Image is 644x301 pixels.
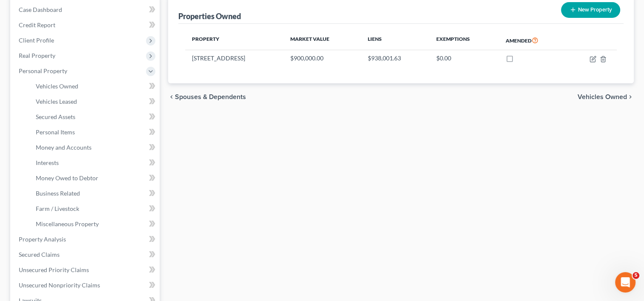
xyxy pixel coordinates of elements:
th: Property [185,31,283,50]
th: Amended [499,31,567,50]
a: Unsecured Nonpriority Claims [12,278,160,293]
span: Real Property [19,52,55,59]
a: Property Analysis [12,232,160,247]
span: Interests [36,159,59,166]
span: Money and Accounts [36,144,92,151]
span: 5 [633,272,639,279]
span: Spouses & Dependents [175,94,246,100]
a: Credit Report [12,17,160,33]
span: Miscellaneous Property [36,220,99,227]
span: Property Analysis [19,236,66,243]
button: chevron_left Spouses & Dependents [168,94,246,100]
span: Secured Claims [19,251,60,258]
button: Vehicles Owned chevron_right [578,94,634,100]
span: Farm / Livestock [36,205,79,212]
a: Interests [29,155,160,170]
span: Vehicles Leased [36,98,77,105]
span: Unsecured Priority Claims [19,266,89,273]
iframe: Intercom live chat [615,272,635,292]
span: Client Profile [19,37,54,44]
span: Vehicles Owned [36,82,78,90]
i: chevron_left [168,94,175,100]
a: Miscellaneous Property [29,216,160,232]
a: Secured Assets [29,109,160,125]
i: chevron_right [627,94,634,100]
td: $938,001.63 [361,50,429,66]
a: Vehicles Leased [29,94,160,109]
a: Business Related [29,186,160,201]
td: $0.00 [429,50,499,66]
button: New Property [561,2,620,18]
td: [STREET_ADDRESS] [185,50,283,66]
span: Secured Assets [36,113,75,120]
span: Case Dashboard [19,6,62,13]
a: Case Dashboard [12,2,160,17]
span: Personal Items [36,128,75,136]
span: Business Related [36,190,80,197]
a: Secured Claims [12,247,160,262]
span: Vehicles Owned [578,94,627,100]
a: Money Owed to Debtor [29,170,160,186]
a: Farm / Livestock [29,201,160,216]
span: Personal Property [19,67,67,74]
span: Money Owed to Debtor [36,174,98,182]
td: $900,000.00 [283,50,361,66]
div: Properties Owned [178,11,241,21]
span: Unsecured Nonpriority Claims [19,281,100,289]
th: Exemptions [429,31,499,50]
span: Credit Report [19,21,55,28]
a: Money and Accounts [29,140,160,155]
a: Unsecured Priority Claims [12,262,160,278]
th: Market Value [283,31,361,50]
a: Vehicles Owned [29,79,160,94]
a: Personal Items [29,125,160,140]
th: Liens [361,31,429,50]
